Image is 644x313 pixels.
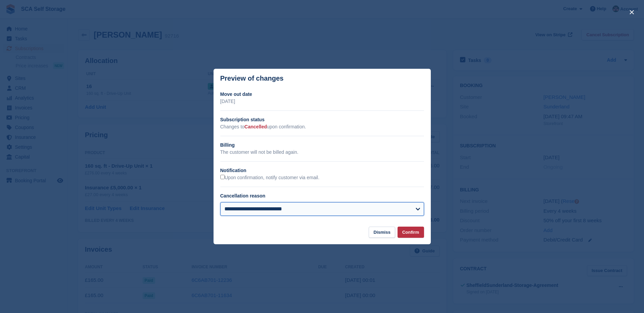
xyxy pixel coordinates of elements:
[220,193,265,199] label: Cancellation reason
[626,7,637,18] button: close
[220,142,424,149] h2: Billing
[220,149,424,156] p: The customer will not be billed again.
[220,91,424,98] h2: Move out date
[369,227,395,238] button: Dismiss
[220,175,319,181] label: Upon confirmation, notify customer via email.
[220,116,424,123] h2: Subscription status
[244,124,267,129] span: Cancelled
[220,175,225,179] input: Upon confirmation, notify customer via email.
[398,227,424,238] button: Confirm
[220,123,424,130] p: Changes to upon confirmation.
[220,98,424,105] p: [DATE]
[220,75,284,82] p: Preview of changes
[220,167,424,174] h2: Notification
